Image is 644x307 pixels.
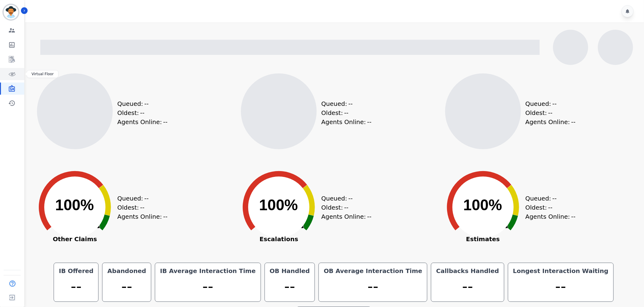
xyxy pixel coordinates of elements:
span: -- [344,203,349,212]
span: Estimates [438,236,529,242]
div: -- [322,275,423,298]
div: OB Handled [269,267,311,275]
div: Queued: [117,99,163,108]
div: Oldest: [321,108,367,117]
span: -- [140,108,144,117]
div: OB Average Interaction Time [322,267,423,275]
span: -- [367,212,372,221]
div: Agents Online: [321,117,373,127]
span: Escalations [233,236,324,242]
div: IB Offered [58,267,95,275]
span: -- [163,212,167,221]
div: -- [159,275,257,298]
div: Queued: [321,194,367,203]
div: Oldest: [526,203,571,212]
span: Other Claims [29,236,120,242]
span: -- [571,117,576,127]
span: -- [344,108,349,117]
div: -- [512,275,610,298]
span: -- [552,194,557,203]
div: Agents Online: [526,212,577,221]
div: Queued: [321,99,367,108]
span: -- [552,99,557,108]
div: Callbacks Handled [435,267,500,275]
span: -- [548,203,552,212]
span: -- [144,194,148,203]
span: -- [367,117,372,127]
div: Abandoned [106,267,147,275]
div: Queued: [526,194,571,203]
div: Longest Interaction Waiting [512,267,610,275]
div: -- [58,275,95,298]
div: Oldest: [117,108,163,117]
div: Queued: [526,99,571,108]
div: Agents Online: [117,212,169,221]
div: Agents Online: [526,117,577,127]
span: -- [144,99,148,108]
div: Agents Online: [117,117,169,127]
div: -- [435,275,500,298]
div: IB Average Interaction Time [159,267,257,275]
span: -- [548,108,552,117]
div: Oldest: [526,108,571,117]
div: Oldest: [321,203,367,212]
span: -- [349,194,353,203]
img: Bordered avatar [4,5,18,19]
text: 100% [55,197,94,214]
span: -- [349,99,353,108]
div: Agents Online: [321,212,373,221]
div: -- [106,275,147,298]
div: -- [269,275,311,298]
span: -- [163,117,167,127]
span: -- [571,212,576,221]
span: -- [140,203,144,212]
text: 100% [259,197,298,214]
div: Queued: [117,194,163,203]
text: 100% [463,197,502,214]
div: Oldest: [117,203,163,212]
